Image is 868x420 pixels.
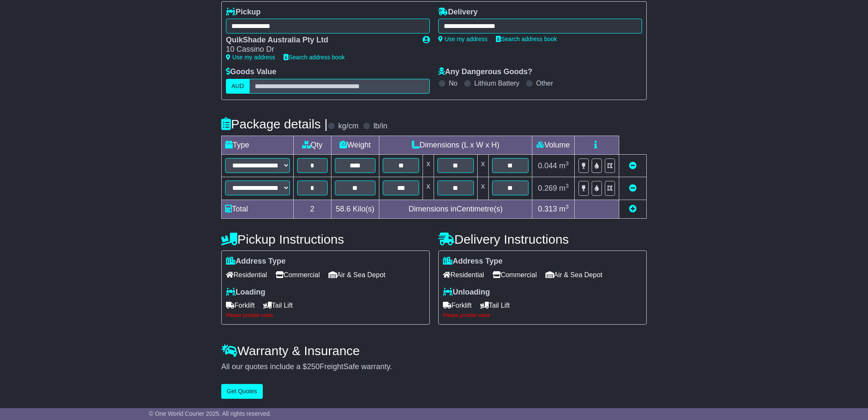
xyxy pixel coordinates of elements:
span: 58.6 [336,205,351,213]
span: 250 [307,362,320,371]
span: © One World Courier 2025. All rights reserved. [149,410,271,417]
td: Kilo(s) [331,200,379,219]
span: 0.313 [538,205,557,213]
label: lb/in [373,122,387,131]
span: 0.044 [538,161,557,170]
label: Other [536,79,553,87]
td: Volume [532,136,574,154]
a: Search address book [496,36,557,42]
a: Remove this item [629,184,637,192]
label: Address Type [443,257,503,266]
a: Add new item [629,205,637,213]
label: Loading [226,288,265,297]
span: m [559,184,569,192]
label: kg/cm [338,122,359,131]
h4: Warranty & Insurance [221,344,647,358]
label: Goods Value [226,67,276,77]
td: Qty [293,136,331,154]
h4: Pickup Instructions [221,232,430,246]
td: Total [222,200,294,219]
label: AUD [226,79,250,94]
label: Address Type [226,257,286,266]
div: 10 Cassino Dr [226,45,414,54]
label: No [449,79,457,87]
span: Tail Lift [480,299,510,312]
label: Any Dangerous Goods? [438,67,532,77]
td: Dimensions in Centimetre(s) [379,200,532,219]
div: QuikShade Australia Pty Ltd [226,36,414,45]
td: x [477,177,488,200]
td: x [423,177,434,200]
td: Weight [331,136,379,154]
span: Air & Sea Depot [328,268,386,281]
span: Commercial [275,268,320,281]
span: Tail Lift [263,299,293,312]
div: All our quotes include a $ FreightSafe warranty. [221,362,647,372]
td: 2 [293,200,331,219]
span: Air & Sea Depot [545,268,603,281]
div: Please provide value [443,312,642,318]
span: Residential [226,268,267,281]
td: Type [222,136,294,154]
span: 0.269 [538,184,557,192]
div: Please provide value [226,312,425,318]
label: Delivery [438,8,478,17]
sup: 3 [565,183,569,189]
h4: Package details | [221,117,328,131]
span: Commercial [492,268,537,281]
a: Use my address [226,54,275,61]
a: Use my address [438,36,487,42]
td: x [423,154,434,177]
label: Pickup [226,8,261,17]
a: Remove this item [629,161,637,170]
a: Search address book [284,54,345,61]
span: Forklift [226,299,255,312]
sup: 3 [565,160,569,167]
label: Lithium Battery [474,79,520,87]
td: x [477,154,488,177]
span: Forklift [443,299,472,312]
span: m [559,161,569,170]
label: Unloading [443,288,490,297]
sup: 3 [565,203,569,210]
span: Residential [443,268,484,281]
h4: Delivery Instructions [438,232,647,246]
button: Get Quotes [221,384,263,399]
span: m [559,205,569,213]
td: Dimensions (L x W x H) [379,136,532,154]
